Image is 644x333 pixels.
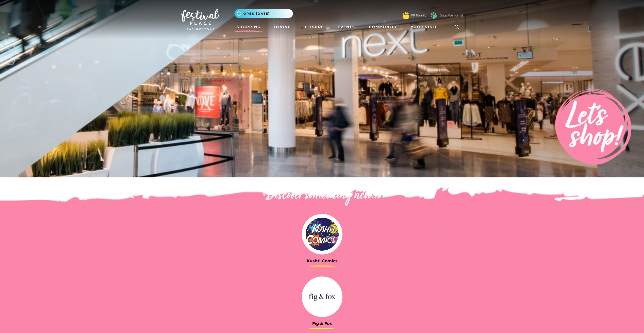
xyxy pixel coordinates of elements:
[243,11,270,16] span: Open [DATE]
[367,22,399,32] a: Community
[181,214,463,263] a: Kushti Comics
[272,22,293,32] a: Dining
[235,22,263,32] a: Shopping
[303,22,326,32] a: Leisure
[181,321,463,326] h3: Fig & Fox
[409,22,442,32] a: Your Visit
[439,13,463,18] a: Dogs Welcome!
[181,188,463,204] h2: Discover something new...
[336,22,357,32] a: Events
[181,9,219,30] img: Festival Place Logo
[181,258,463,263] h3: Kushti Comics
[235,9,293,18] button: Open [DATE]
[411,24,437,30] span: Your Visit
[181,276,463,326] a: Fig & Fox
[411,13,426,18] a: FP Family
